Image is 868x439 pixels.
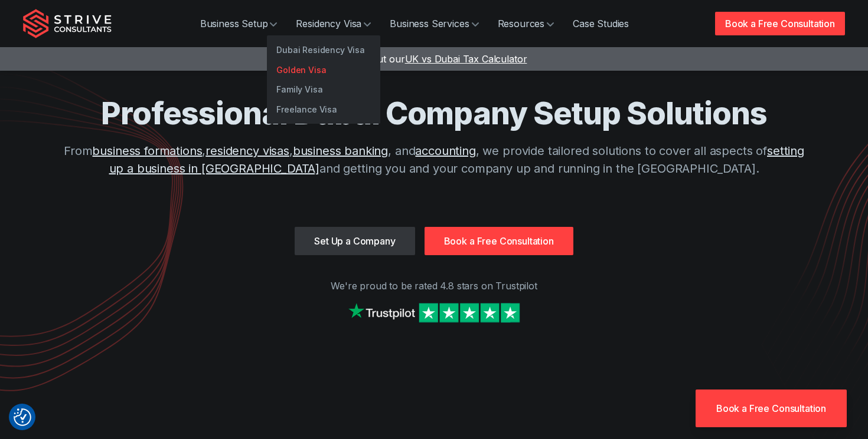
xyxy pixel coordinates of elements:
p: From , , , and , we provide tailored solutions to cover all aspects of and getting you and your c... [56,142,812,177]
a: Book a Free Consultation [425,227,573,255]
a: Book a Free Consultation [715,12,845,35]
a: accounting [415,144,475,158]
a: business formations [92,144,202,158]
a: Check out ourUK vs Dubai Tax Calculator [341,53,527,65]
h1: Professional Dubai Company Setup Solutions [56,94,812,133]
a: Dubai Residency Visa [267,40,380,60]
a: Golden Visa [267,60,380,80]
span: UK vs Dubai Tax Calculator [405,53,527,65]
a: Set Up a Company [295,227,415,255]
a: Freelance Visa [267,100,380,120]
a: Resources [488,12,564,35]
a: residency visas [205,144,289,158]
a: Family Visa [267,80,380,100]
a: Case Studies [563,12,638,35]
img: Revisit consent button [14,408,31,426]
img: Strive Consultants [23,9,112,38]
a: Business Services [380,12,488,35]
img: Strive on Trustpilot [345,300,523,325]
p: We're proud to be rated 4.8 stars on Trustpilot [23,279,845,293]
button: Consent Preferences [14,408,31,426]
a: Book a Free Consultation [696,390,847,427]
a: business banking [293,144,388,158]
a: Business Setup [191,12,287,35]
a: Residency Visa [286,12,380,35]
